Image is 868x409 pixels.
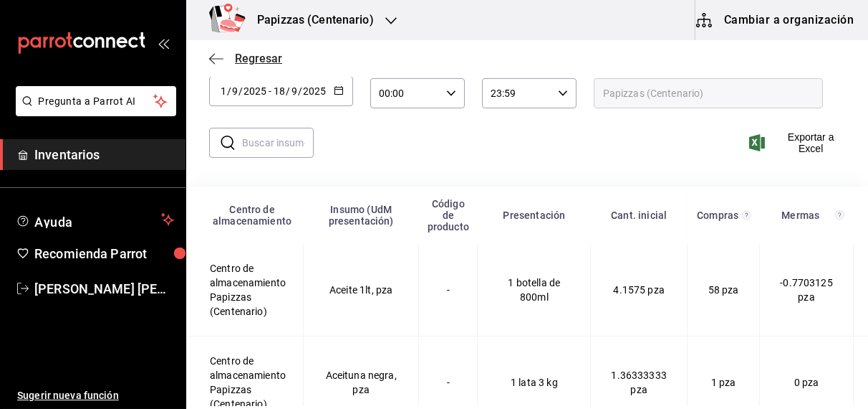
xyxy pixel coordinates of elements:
[10,104,176,119] a: Pregunta a Parrot AI
[227,85,231,97] span: /
[708,284,739,296] span: 58 pza
[242,128,314,157] input: Buscar insumo
[711,377,736,388] span: 1 pza
[39,94,154,109] span: Pregunta a Parrot AI
[246,11,374,29] h3: Papizzas (Centenario)
[835,210,845,221] svg: Total de presentación del insumo mermado en el rango de fechas seleccionado.
[486,210,582,221] div: Presentación
[34,211,155,228] span: Ayuda
[16,86,176,116] button: Pregunta a Parrot AI
[286,85,290,97] span: /
[210,204,295,227] div: Centro de almacenamiento
[304,244,419,337] td: Aceite 1lt, pza
[158,37,169,49] button: open_drawer_menu
[243,85,267,97] input: Year
[312,204,410,227] div: Insumo (UdM presentación)
[17,388,174,403] span: Sugerir nueva función
[238,85,243,97] span: /
[34,279,174,298] span: [PERSON_NAME] [PERSON_NAME]
[742,210,751,221] svg: Total de presentación del insumo comprado en el rango de fechas seleccionado.
[752,131,845,154] button: Exportar a Excel
[273,85,286,97] input: Day
[34,145,174,164] span: Inventarios
[298,85,302,97] span: /
[34,244,174,263] span: Recomienda Parrot
[220,85,227,97] input: Day
[231,85,238,97] input: Month
[780,277,833,303] span: -0.7703125 pza
[768,210,833,221] div: Mermas
[478,244,591,337] td: 1 botella de 800ml
[696,210,740,221] div: Compras
[269,85,271,97] span: -
[187,244,304,337] td: Centro de almacenamiento Papizzas (Centenario)
[599,210,679,221] div: Cant. inicial
[209,52,282,65] button: Regresar
[794,377,819,388] span: 0 pza
[235,52,282,65] span: Regresar
[428,198,469,232] div: Código de producto
[291,85,298,97] input: Month
[611,370,667,395] span: 1.36333333 pza
[419,244,478,337] td: -
[613,284,665,296] span: 4.1575 pza
[302,85,327,97] input: Year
